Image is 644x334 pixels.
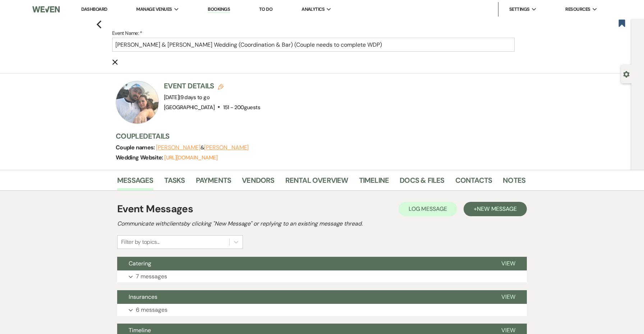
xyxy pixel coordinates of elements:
[399,202,457,216] button: Log Message
[400,175,444,190] a: Docs & Files
[490,290,527,304] button: View
[117,201,193,217] h1: Event Messages
[136,6,172,13] span: Manage Venues
[208,6,230,13] a: Bookings
[164,94,210,101] span: [DATE]
[117,175,153,190] a: Messages
[117,219,527,228] h2: Communicate with clients by clicking "New Message" or replying to an existing message thread.
[623,70,630,77] button: Open lead details
[285,175,348,190] a: Rental Overview
[116,154,164,161] span: Wedding Website:
[164,81,260,91] h3: Event Details
[112,29,515,38] label: Event Name: *
[501,326,515,334] span: View
[501,293,515,301] span: View
[156,144,249,151] span: &
[117,270,527,283] button: 7 messages
[164,175,185,190] a: Tasks
[455,175,492,190] a: Contacts
[477,205,517,213] span: New Message
[136,272,167,281] p: 7 messages
[129,326,151,334] span: Timeline
[196,175,231,190] a: Payments
[156,145,201,150] button: [PERSON_NAME]
[121,238,160,246] div: Filter by topics...
[242,175,274,190] a: Vendors
[136,305,167,315] p: 6 messages
[116,131,518,141] h3: Couple Details
[117,304,527,316] button: 6 messages
[259,6,272,12] a: To Do
[464,202,527,216] button: +New Message
[503,175,525,190] a: Notes
[81,6,107,12] a: Dashboard
[180,94,210,101] span: 9 days to go
[117,290,490,304] button: Insurances
[116,144,156,151] span: Couple names:
[565,6,590,13] span: Resources
[223,104,260,111] span: 151 - 200 guests
[129,260,151,267] span: Catering
[179,94,210,101] span: |
[490,257,527,270] button: View
[164,104,215,111] span: [GEOGRAPHIC_DATA]
[129,293,157,301] span: Insurances
[501,260,515,267] span: View
[409,205,447,213] span: Log Message
[302,6,325,13] span: Analytics
[359,175,389,190] a: Timeline
[509,6,530,13] span: Settings
[164,154,217,161] a: [URL][DOMAIN_NAME]
[204,145,249,150] button: [PERSON_NAME]
[32,2,60,17] img: Weven Logo
[117,257,490,270] button: Catering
